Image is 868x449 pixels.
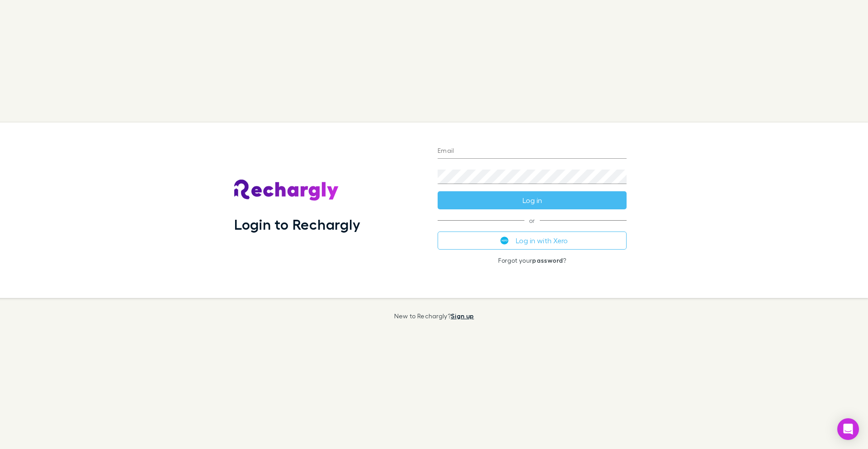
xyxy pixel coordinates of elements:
[837,418,859,440] div: Open Intercom Messenger
[394,312,474,320] p: New to Rechargly?
[234,216,360,233] h1: Login to Rechargly
[500,236,509,245] img: Xero's logo
[451,312,474,320] a: Sign up
[438,232,627,250] button: Log in with Xero
[234,180,339,201] img: Rechargly's Logo
[438,257,627,264] p: Forgot your ?
[438,191,627,209] button: Log in
[532,256,563,264] a: password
